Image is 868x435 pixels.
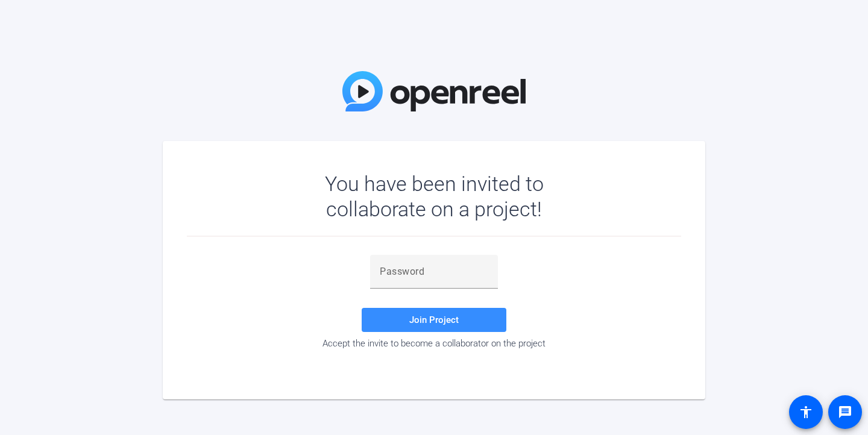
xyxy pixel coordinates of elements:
[838,405,852,419] mat-icon: message
[362,308,506,332] button: Join Project
[799,405,813,419] mat-icon: accessibility
[290,171,579,222] div: You have been invited to collaborate on a project!
[187,338,681,349] div: Accept the invite to become a collaborator on the project
[380,264,488,279] input: Password
[342,71,526,111] img: OpenReel Logo
[409,315,459,325] span: Join Project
